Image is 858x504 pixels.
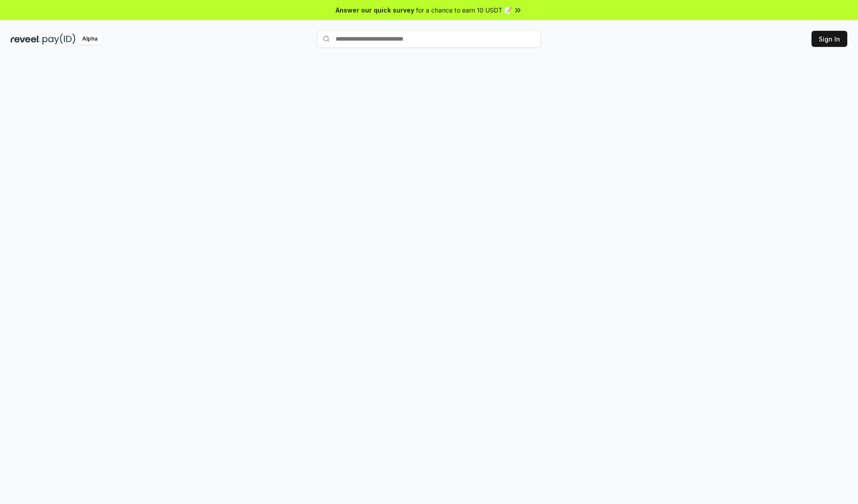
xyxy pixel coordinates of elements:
span: Answer our quick survey [336,5,414,15]
img: pay_id [42,33,76,45]
img: reveel_dark [11,33,41,45]
button: Sign In [812,31,847,47]
div: Alpha [77,33,102,45]
span: for a chance to earn 10 USDT 📝 [416,5,512,15]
